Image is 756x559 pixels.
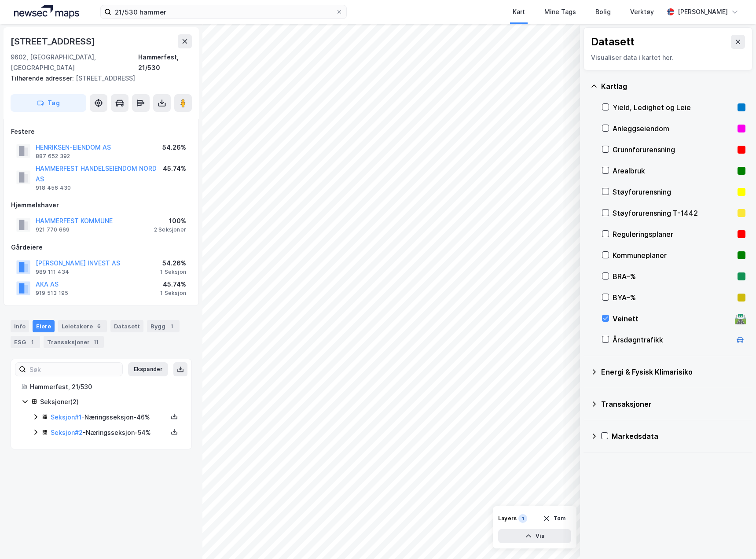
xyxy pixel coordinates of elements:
[51,413,81,421] a: Seksjon#1
[30,382,181,392] div: Hammerfest, 21/530
[95,322,103,331] div: 6
[163,163,186,174] div: 45.74%
[11,52,138,73] div: 9602, [GEOGRAPHIC_DATA], [GEOGRAPHIC_DATA]
[51,429,83,436] a: Seksjon#2
[128,362,168,376] button: Ekspander
[147,320,180,332] div: Bygg
[11,34,97,48] div: [STREET_ADDRESS]
[513,7,525,17] div: Kart
[613,292,734,303] div: BYA–%
[613,335,731,345] div: Årsdøgntrafikk
[26,363,122,376] input: Søk
[110,320,143,332] div: Datasett
[595,7,611,17] div: Bolig
[613,123,734,134] div: Anleggseiendom
[712,517,756,559] iframe: Chat Widget
[537,511,571,526] button: Tøm
[160,290,186,297] div: 1 Seksjon
[162,142,186,153] div: 54.26%
[612,431,745,441] div: Markedsdata
[613,313,731,324] div: Veinett
[36,184,71,191] div: 918 456 430
[138,52,192,73] div: Hammerfest, 21/530
[36,226,70,233] div: 921 770 669
[11,74,76,82] span: Tilhørende adresser:
[712,517,756,559] div: Kontrollprogram for chat
[92,338,100,346] div: 11
[154,226,186,233] div: 2 Seksjoner
[51,427,168,438] div: - Næringsseksjon - 54%
[36,153,70,160] div: 887 652 392
[613,144,734,155] div: Grunnforurensning
[11,73,185,84] div: [STREET_ADDRESS]
[601,399,745,409] div: Transaksjoner
[154,216,186,226] div: 100%
[630,7,654,17] div: Verktøy
[678,7,728,17] div: [PERSON_NAME]
[601,367,745,377] div: Energi & Fysisk Klimarisiko
[11,126,191,137] div: Festere
[14,5,79,18] img: logo.a4113a55bc3d86da70a041830d287a7e.svg
[734,313,746,324] div: 🛣️
[613,271,734,282] div: BRA–%
[613,208,734,218] div: Støyforurensning T-1442
[160,268,186,276] div: 1 Seksjon
[167,322,176,331] div: 1
[11,336,40,348] div: ESG
[591,35,635,49] div: Datasett
[28,338,37,346] div: 1
[58,320,107,332] div: Leietakere
[36,290,68,297] div: 919 513 195
[591,52,745,63] div: Visualiser data i kartet her.
[160,258,186,268] div: 54.26%
[544,7,576,17] div: Mine Tags
[40,397,181,407] div: Seksjoner ( 2 )
[51,412,168,423] div: - Næringsseksjon - 46%
[601,81,745,92] div: Kartlag
[160,279,186,290] div: 45.74%
[613,187,734,197] div: Støyforurensning
[498,529,571,543] button: Vis
[11,242,191,253] div: Gårdeiere
[11,320,29,332] div: Info
[44,336,104,348] div: Transaksjoner
[518,514,527,523] div: 1
[11,200,191,210] div: Hjemmelshaver
[613,229,734,239] div: Reguleringsplaner
[111,5,336,18] input: Søk på adresse, matrikkel, gårdeiere, leietakere eller personer
[36,268,69,276] div: 989 111 434
[613,165,734,176] div: Arealbruk
[498,515,517,522] div: Layers
[613,102,734,113] div: Yield, Ledighet og Leie
[613,250,734,261] div: Kommuneplaner
[33,320,55,332] div: Eiere
[11,94,86,112] button: Tag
